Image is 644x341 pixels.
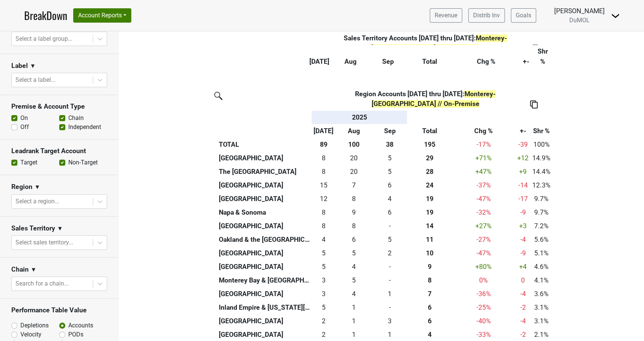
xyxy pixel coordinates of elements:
[372,151,407,165] td: 5
[312,314,335,328] td: 2
[374,167,406,177] div: 5
[452,178,515,192] td: -37 %
[217,260,312,273] th: [GEOGRAPHIC_DATA]
[312,111,407,124] th: 2025
[409,180,450,190] div: 24
[515,124,530,138] th: +-
[530,206,552,219] td: 9.7%
[406,45,453,68] th: Total
[212,89,224,101] img: filter
[11,147,107,155] h3: Leadrank Target Account
[217,151,312,165] th: [GEOGRAPHIC_DATA]
[409,316,450,326] div: 6
[374,330,406,339] div: 1
[530,246,552,260] td: 5.1%
[217,192,312,206] th: [GEOGRAPHIC_DATA]
[335,314,372,328] td: 1
[530,100,538,108] img: Copy to clipboard
[217,246,312,260] th: [GEOGRAPHIC_DATA]
[611,11,620,20] img: Dropdown Menu
[452,124,515,138] th: Chg %
[569,17,590,24] span: DuMOL
[217,111,312,124] th: &nbsp;: activate to sort column ascending
[530,301,552,314] td: 3.1%
[372,246,407,260] td: 2
[452,273,515,287] td: 0 %
[374,235,406,244] div: 5
[407,206,452,219] th: 19
[407,151,452,165] th: 29
[520,45,533,68] th: +-
[407,178,452,192] th: 24
[217,138,312,151] th: TOTAL
[530,111,552,124] th: &nbsp;: activate to sort column ascending
[335,233,372,246] td: 6
[335,260,372,273] td: 4
[517,330,529,339] div: -2
[452,233,515,246] td: -27 %
[20,123,29,132] label: Off
[533,45,553,68] th: Shr %
[335,151,372,165] td: 20
[452,314,515,328] td: -40 %
[24,8,67,23] a: BreakDown
[337,275,370,285] div: 5
[312,165,335,178] td: 8
[530,151,552,165] td: 14.9%
[409,289,450,299] div: 7
[217,301,312,314] th: Inland Empire & [US_STATE][GEOGRAPHIC_DATA]
[530,287,552,301] td: 3.6%
[407,233,452,246] th: 11
[217,219,312,233] th: [GEOGRAPHIC_DATA]
[217,314,312,328] th: [GEOGRAPHIC_DATA]
[407,273,452,287] th: 8
[518,141,528,148] span: -39
[517,275,529,285] div: 0
[312,192,335,206] td: 12
[34,183,40,192] span: ▼
[335,301,372,314] td: 1
[530,233,552,246] td: 5.6%
[409,248,450,258] div: 10
[530,314,552,328] td: 3.1%
[409,207,450,217] div: 19
[517,207,529,217] div: -9
[20,321,49,330] label: Depletions
[335,219,372,233] td: 8
[530,260,552,273] td: 4.6%
[307,45,331,68] th: Jul: activate to sort column ascending
[68,123,101,132] label: Independent
[312,273,335,287] td: 3
[409,167,450,177] div: 28
[312,124,335,138] th: Jul: activate to sort column ascending
[372,192,407,206] td: 4
[312,206,335,219] td: 8
[476,141,491,148] span: -17%
[314,248,334,258] div: 5
[372,273,407,287] td: 0
[335,178,372,192] td: 7
[517,316,529,326] div: -4
[530,124,552,138] th: Shr %
[314,316,334,326] div: 2
[530,219,552,233] td: 7.2%
[20,114,28,123] label: On
[452,151,515,165] td: +71 %
[314,235,334,244] div: 4
[337,316,370,326] div: 1
[314,289,334,299] div: 3
[314,194,334,204] div: 12
[11,103,107,111] h3: Premise & Account Type
[374,221,406,231] div: -
[372,233,407,246] td: 5
[407,138,452,151] th: 195
[337,180,370,190] div: 7
[452,260,515,273] td: +80 %
[452,246,515,260] td: -47 %
[409,235,450,244] div: 11
[407,192,452,206] th: 19
[11,62,28,70] h3: Label
[374,289,406,299] div: 1
[312,138,335,151] th: 89
[369,45,406,68] th: Sep: activate to sort column ascending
